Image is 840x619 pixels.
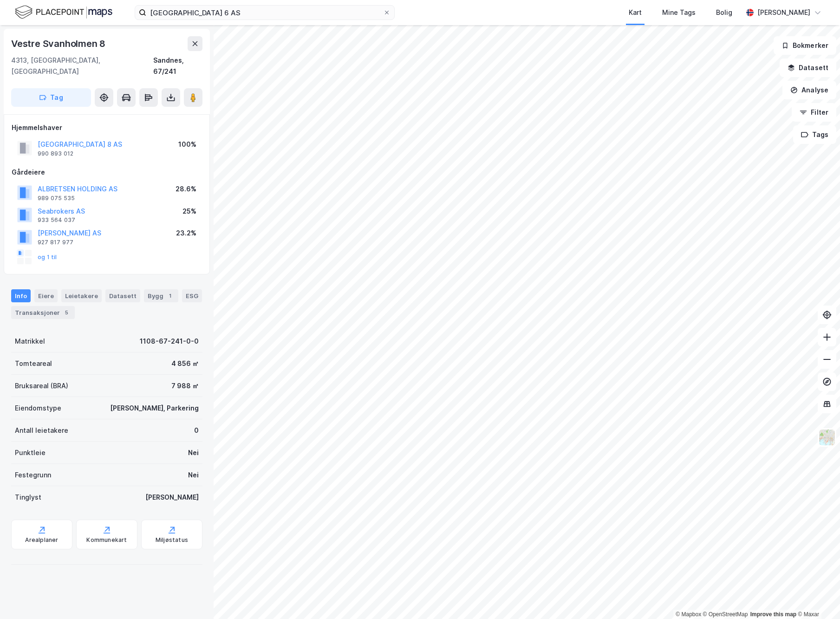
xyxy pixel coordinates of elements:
div: Gårdeiere [12,167,202,178]
div: 25% [182,206,196,217]
div: Kart [629,7,642,18]
img: logo.f888ab2527a4732fd821a326f86c7f29.svg [15,4,112,20]
div: Bruksareal (BRA) [15,380,68,391]
div: Tomteareal [15,358,52,369]
div: 927 817 977 [38,239,73,246]
div: Festegrunn [15,469,51,481]
div: Kontrollprogram for chat [794,574,840,619]
div: Hjemmelshaver [12,122,202,133]
iframe: Chat Widget [794,574,840,619]
div: 933 564 037 [38,216,75,224]
div: Punktleie [15,447,46,458]
input: Søk på adresse, matrikkel, gårdeiere, leietakere eller personer [146,6,383,20]
button: Filter [792,103,836,122]
div: Vestre Svanholmen 8 [11,36,107,51]
div: Eiendomstype [15,403,61,414]
div: Tinglyst [15,492,41,503]
div: 4 856 ㎡ [171,358,199,369]
div: 989 075 535 [38,195,75,202]
div: Bygg [144,289,178,302]
div: Arealplaner [25,536,58,544]
div: 28.6% [176,183,196,195]
div: Bolig [716,7,732,18]
button: Bokmerker [774,36,836,55]
div: Datasett [105,289,140,302]
div: Matrikkel [15,336,45,347]
div: [PERSON_NAME] [145,492,199,503]
div: Kommunekart [86,536,127,544]
div: Sandnes, 67/241 [153,55,202,77]
div: Transaksjoner [11,306,75,319]
img: Z [818,429,836,446]
div: Nei [188,447,199,458]
div: Eiere [34,289,58,302]
div: 5 [62,308,71,317]
div: ESG [182,289,202,302]
div: 100% [178,139,196,150]
div: Miljøstatus [156,536,188,544]
div: Antall leietakere [15,425,68,436]
div: Leietakere [61,289,102,302]
a: Improve this map [750,611,796,618]
div: 1 [165,291,175,300]
div: 1108-67-241-0-0 [140,336,199,347]
div: Mine Tags [662,7,696,18]
div: [PERSON_NAME] [757,7,810,18]
div: 990 893 012 [38,150,73,157]
div: 4313, [GEOGRAPHIC_DATA], [GEOGRAPHIC_DATA] [11,55,153,77]
a: Mapbox [676,611,701,618]
div: Nei [188,469,199,481]
a: OpenStreetMap [703,611,748,618]
button: Tags [793,125,836,144]
div: 23.2% [176,228,196,239]
div: 7 988 ㎡ [171,380,199,391]
div: [PERSON_NAME], Parkering [110,403,199,414]
button: Analyse [782,81,836,99]
div: 0 [194,425,199,436]
button: Datasett [780,59,836,77]
div: Info [11,289,31,302]
button: Tag [11,88,91,107]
